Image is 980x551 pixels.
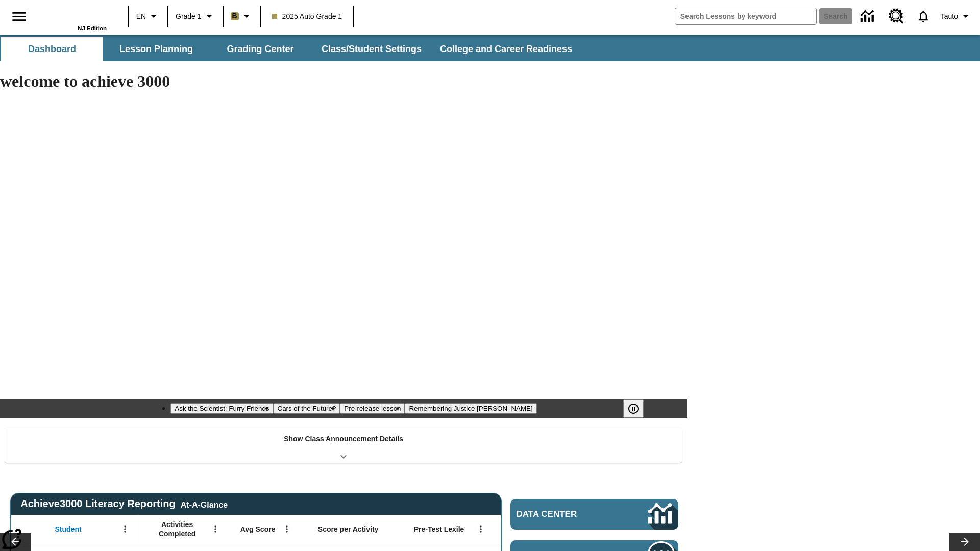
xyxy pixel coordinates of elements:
button: Lesson Planning [105,37,207,61]
span: Pre-Test Lexile [414,524,464,534]
button: Boost Class color is light brown. Change class color [227,7,257,26]
span: Grade 1 [176,11,202,22]
span: Score per Activity [318,524,379,534]
button: College and Career Readiness [432,37,580,61]
button: Class/Student Settings [313,37,430,61]
button: Slide 3 Pre-release lesson [340,403,405,414]
a: Resource Center, Will open in new tab [883,3,910,30]
span: Tauto [941,11,958,22]
div: Pause [623,399,654,418]
div: Show Class Announcement Details [5,428,682,463]
button: Language: EN, Select a language [132,7,164,26]
span: Data Center [517,509,613,519]
a: Home [40,5,107,25]
button: Grading Center [209,37,311,61]
a: Notifications [910,3,937,30]
button: Grade: Grade 1, Select a grade [171,7,219,26]
button: Slide 1 Ask the Scientist: Furry Friends [170,403,273,414]
button: Open side menu [4,2,34,32]
p: Show Class Announcement Details [284,434,403,444]
button: Dashboard [1,37,103,61]
span: NJ Edition [78,25,107,31]
button: Open Menu [208,521,223,537]
span: B [232,10,237,22]
a: Data Center [854,3,883,31]
span: Avg Score [240,524,276,534]
a: Data Center [510,499,678,530]
button: Open Menu [473,521,488,537]
input: search field [675,8,816,24]
button: Lesson carousel, Next [949,533,980,551]
button: Open Menu [117,521,133,537]
button: Slide 4 Remembering Justice O'Connor [405,403,536,414]
span: EN [136,11,146,22]
button: Open Menu [279,521,295,537]
span: 2025 Auto Grade 1 [272,11,342,22]
span: Activities Completed [143,520,211,538]
div: At-A-Glance [181,498,228,510]
div: Home [40,4,107,31]
button: Profile/Settings [937,7,976,26]
button: Pause [623,399,644,418]
span: Achieve3000 Literacy Reporting [20,498,228,510]
button: Slide 2 Cars of the Future? [274,403,340,414]
span: Student [55,524,82,534]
